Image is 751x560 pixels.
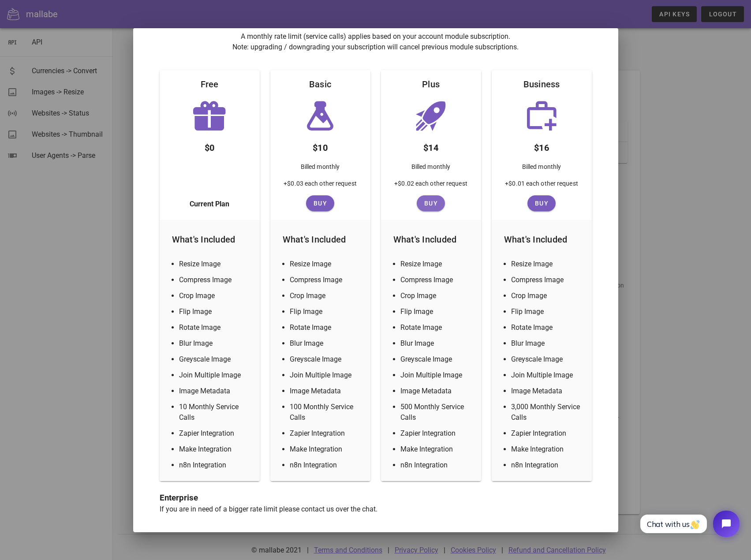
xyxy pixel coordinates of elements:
[160,31,592,52] p: A monthly rate limit (service calls) applies based on your account module subscription. Note: upg...
[160,504,592,515] p: If you are in need of a bigger rate limit please contact us over the chat.
[290,370,362,381] li: Join Multiple Image
[290,444,362,455] li: Make Integration
[179,402,251,423] li: 10 Monthly Service Calls
[400,275,472,285] li: Compress Image
[179,370,251,381] li: Join Multiple Image
[400,402,472,423] li: 500 Monthly Service Calls
[415,70,447,98] div: Plus
[290,386,362,396] li: Image Metadata
[527,134,556,158] div: $16
[306,134,335,158] div: $10
[294,158,347,179] div: Billed monthly
[511,275,583,285] li: Compress Image
[511,370,583,381] li: Join Multiple Image
[290,428,362,439] li: Zapier Integration
[387,179,475,195] div: +$0.02 each other request
[160,492,592,504] h3: Enterprise
[420,200,441,207] span: Buy
[400,338,472,349] li: Blur Image
[179,275,251,285] li: Compress Image
[511,291,583,301] li: Crop Image
[515,158,568,179] div: Billed monthly
[511,338,583,349] li: Blur Image
[302,70,338,98] div: Basic
[306,195,334,211] button: Buy
[511,306,583,317] li: Flip Image
[179,306,251,317] li: Flip Image
[179,259,251,269] li: Resize Image
[511,259,583,269] li: Resize Image
[179,322,251,333] li: Rotate Image
[276,179,364,195] div: +$0.03 each other request
[511,444,583,455] li: Make Integration
[498,179,585,195] div: +$0.01 each other request
[404,158,457,179] div: Billed monthly
[511,354,583,365] li: Greyscale Image
[179,338,251,349] li: Blur Image
[416,134,445,158] div: $14
[190,199,229,209] span: Current Plan
[310,200,331,207] span: Buy
[511,322,583,333] li: Rotate Image
[179,444,251,455] li: Make Integration
[290,306,362,317] li: Flip Image
[400,354,472,365] li: Greyscale Image
[400,322,472,333] li: Rotate Image
[179,291,251,301] li: Crop Image
[290,259,362,269] li: Resize Image
[400,444,472,455] li: Make Integration
[516,70,567,98] div: Business
[511,402,583,423] li: 3,000 Monthly Service Calls
[179,428,251,439] li: Zapier Integration
[290,291,362,301] li: Crop Image
[179,386,251,396] li: Image Metadata
[400,291,472,301] li: Crop Image
[527,195,556,211] button: Buy
[400,460,472,470] li: n8n Integration
[497,225,587,254] div: What's Included
[631,503,747,545] iframe: Tidio Chat
[400,386,472,396] li: Image Metadata
[276,225,365,254] div: What's Included
[400,428,472,439] li: Zapier Integration
[511,386,583,396] li: Image Metadata
[417,195,445,211] button: Buy
[290,338,362,349] li: Blur Image
[400,259,472,269] li: Resize Image
[400,370,472,381] li: Join Multiple Image
[290,322,362,333] li: Rotate Image
[165,225,254,254] div: What's Included
[531,200,552,207] span: Buy
[386,225,476,254] div: What's Included
[179,460,251,470] li: n8n Integration
[179,354,251,365] li: Greyscale Image
[290,275,362,285] li: Compress Image
[511,460,583,470] li: n8n Integration
[290,460,362,470] li: n8n Integration
[194,70,226,98] div: Free
[400,306,472,317] li: Flip Image
[290,354,362,365] li: Greyscale Image
[198,134,222,158] div: $0
[511,428,583,439] li: Zapier Integration
[290,402,362,423] li: 100 Monthly Service Calls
